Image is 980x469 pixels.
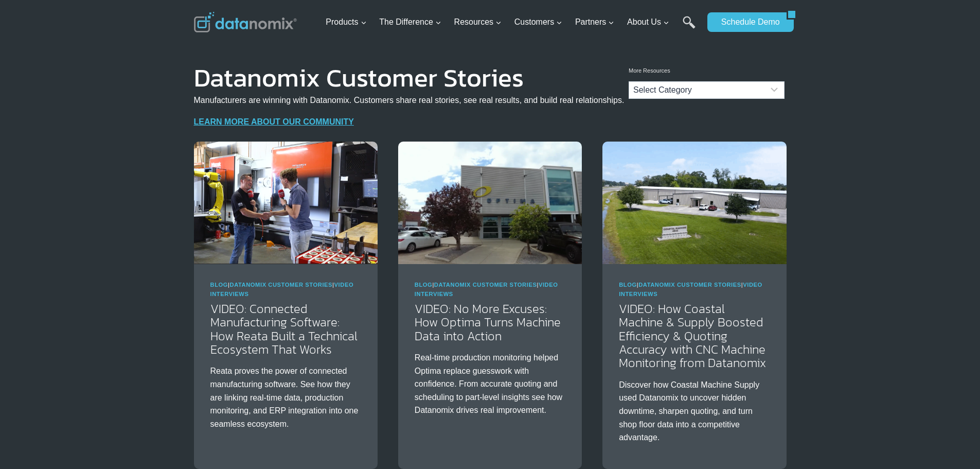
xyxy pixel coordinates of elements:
span: Resources [454,15,502,29]
span: Customers [514,15,562,29]
p: Real-time production monitoring helped Optima replace guesswork with confidence. From accurate qu... [415,351,565,417]
a: Datanomix Customer Stories [230,282,333,288]
a: Datanomix Customer Stories [638,282,741,288]
span: About Us [627,15,669,29]
a: Schedule Demo [707,12,787,32]
p: Manufacturers are winning with Datanomix. Customers share real stories, see real results, and bui... [194,94,625,107]
a: Blog [619,282,637,288]
span: Products [326,15,366,29]
img: Coastal Machine Improves Efficiency & Quotes with Datanomix [602,142,786,264]
a: Datanomix Customer Stories [434,282,537,288]
a: Blog [415,282,433,288]
p: More Resources [629,66,785,76]
img: Datanomix [194,12,297,32]
img: Discover how Optima Manufacturing uses Datanomix to turn raw machine data into real-time insights... [398,142,582,264]
h1: Datanomix Customer Stories [194,70,625,85]
span: | | [210,282,354,297]
a: VIDEO: Connected Manufacturing Software: How Reata Built a Technical Ecosystem That Works [210,300,358,358]
img: Reata’s Connected Manufacturing Software Ecosystem [194,142,378,264]
a: LEARN MORE ABOUT OUR COMMUNITY [194,117,354,126]
p: Reata proves the power of connected manufacturing software. See how they are linking real-time da... [210,364,361,430]
a: VIDEO: No More Excuses: How Optima Turns Machine Data into Action [415,300,561,345]
span: | | [415,282,558,297]
a: VIDEO: How Coastal Machine & Supply Boosted Efficiency & Quoting Accuracy with CNC Machine Monito... [619,300,766,372]
a: Blog [210,282,228,288]
span: Partners [575,15,614,29]
span: | | [619,282,762,297]
nav: Primary Navigation [322,6,702,39]
span: The Difference [379,15,441,29]
p: Discover how Coastal Machine Supply used Datanomix to uncover hidden downtime, sharpen quoting, a... [619,378,770,444]
a: Search [683,16,696,39]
